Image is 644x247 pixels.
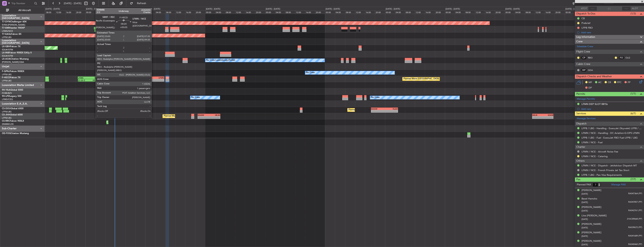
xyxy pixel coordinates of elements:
[306,70,315,76] div: No Crew
[2,70,10,73] span: F-GPNJ
[355,10,365,14] div: 12:00
[582,21,590,25] div: Prebrief
[85,10,95,14] div: 00:00
[533,114,543,116] div: HKJK
[4,7,41,13] button: All Aircraft
[2,110,12,113] a: LFPB/LBG
[2,114,10,116] span: CS-JHH
[205,10,215,14] div: 00:00
[155,10,165,14] div: 04:00
[2,120,24,122] a: CS-RRCFalcon 900LX
[628,234,642,238] span: RA041689 (PP)
[348,107,408,113] div: Planned Maint [GEOGRAPHIC_DATA] ([GEOGRAPHIC_DATA])
[266,8,280,11] div: [DATE] - [DATE]
[575,10,585,14] div: 04:00
[581,68,587,72] div: ISP
[384,108,398,110] div: KLAX
[576,50,590,54] span: Flight Crew
[78,77,89,79] div: LFMN
[515,10,525,14] div: 04:00
[175,10,185,14] div: 12:00
[89,77,99,79] div: SBRF
[582,150,618,153] a: LFMN / NCE - Aircraft Noise Fee
[275,10,285,14] div: 04:00
[2,58,29,60] a: LX-AOACitation Mustang
[582,169,629,172] a: LFMN / NCE - French Private Jet Tax Short
[385,10,395,14] div: 00:00
[195,10,205,14] div: 20:00
[65,10,75,14] div: 16:00
[2,108,11,110] span: CS-DOU
[435,10,445,14] div: 20:00
[255,10,265,14] div: 20:00
[425,10,435,14] div: 16:00
[576,122,587,126] span: Dispatch
[335,10,345,14] div: 04:00
[627,217,642,221] span: 21AC89668 (PP)
[165,10,175,14] div: 08:00
[582,102,608,106] div: LFMN DEP SLOT 0815z
[209,114,220,116] div: HKJK
[582,243,588,246] span: [DATE]
[588,6,597,11] input: --:--
[565,8,580,11] div: [DATE] - [DATE]
[2,114,23,116] a: CS-JHHGlobal 6000
[581,31,642,34] div: Add new
[545,10,555,14] div: 16:00
[2,89,23,91] a: 9H-YAAGlobal 5000
[628,192,642,195] span: RA047364 (PP)
[445,10,455,14] div: 00:00
[2,98,13,101] a: LFMD/CEQ
[628,201,642,204] span: RA047857 (PP)
[533,116,543,119] div: -
[2,55,13,57] a: EDLW/DTM
[384,110,398,112] div: -
[108,120,146,125] div: Planned Maint Lagos ([PERSON_NAME])
[405,10,415,14] div: 08:00
[78,79,89,81] div: 21:03 Z
[2,120,10,122] span: CS-RRC
[415,10,425,14] div: 12:00
[135,10,145,14] div: 20:00
[576,35,595,39] span: Leg Information
[582,141,603,144] a: LFMN / NCE - Fuel
[153,77,164,79] div: LFMN
[185,10,195,14] div: 16:00
[455,10,465,14] div: 04:00
[2,61,24,64] a: [PERSON_NAME]/QSA
[617,81,621,84] span: FFC
[577,117,596,120] a: Manage Services
[206,58,235,63] div: No Crew Luxembourg (Findel)
[143,77,153,79] div: SBRF
[582,131,639,135] a: LFMN / NCE - Handling - DC Aviation-G-OPS LFMN
[628,226,642,229] span: RA039672 (PP)
[2,21,26,23] a: T7-DYNChallenger 604
[134,2,150,5] span: Refresh
[582,189,601,192] div: [PERSON_NAME]
[2,123,14,126] a: DNMM/LOS
[582,226,588,229] span: [DATE]
[45,8,60,11] div: [DATE] - [DATE]
[2,73,12,76] a: LFPB/LBG
[2,117,12,119] a: LFPB/LBG
[576,62,590,66] span: Cabin Crew
[2,27,25,29] a: T7-EMIHawker 900XP
[2,36,12,39] a: LFPB/LBG
[2,33,21,35] a: T7-EAGLFalcon 8X
[198,116,209,119] div: -
[588,68,596,72] a: GDA
[618,56,624,60] div: FO
[577,183,591,187] label: Planned PAX
[315,10,325,14] div: 20:00
[345,10,355,14] div: 08:00
[632,7,638,11] span: ALDT
[495,10,505,14] div: 20:00
[588,56,596,59] a: RBO
[2,48,13,51] a: EDLW/DTM
[305,10,315,14] div: 16:00
[582,173,622,177] a: LFPB / LBG - Pax Visa Requirements
[2,95,9,97] span: 9H-LPZ
[630,12,636,16] span: (1/3)
[2,45,20,48] a: LX-GBHFalcon 7X
[582,26,593,29] div: LFPB FBO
